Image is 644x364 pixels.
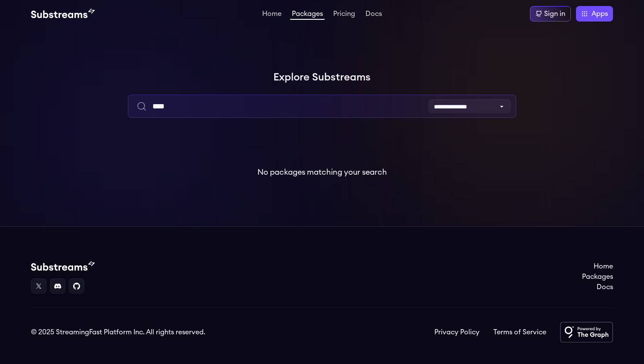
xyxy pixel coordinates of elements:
[493,327,546,337] a: Terms of Service
[582,261,613,271] a: Home
[31,261,95,271] img: Substream's logo
[331,10,357,19] a: Pricing
[560,322,613,342] img: Powered by The Graph
[544,9,565,19] div: Sign in
[257,166,387,178] p: No packages matching your search
[582,282,613,292] a: Docs
[530,6,571,22] a: Sign in
[290,10,325,20] a: Packages
[31,9,95,19] img: Substream's logo
[434,327,480,337] a: Privacy Policy
[591,9,608,19] span: Apps
[582,271,613,282] a: Packages
[31,69,613,86] h1: Explore Substreams
[31,327,205,337] div: © 2025 StreamingFast Platform Inc. All rights reserved.
[364,10,384,19] a: Docs
[260,10,283,19] a: Home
